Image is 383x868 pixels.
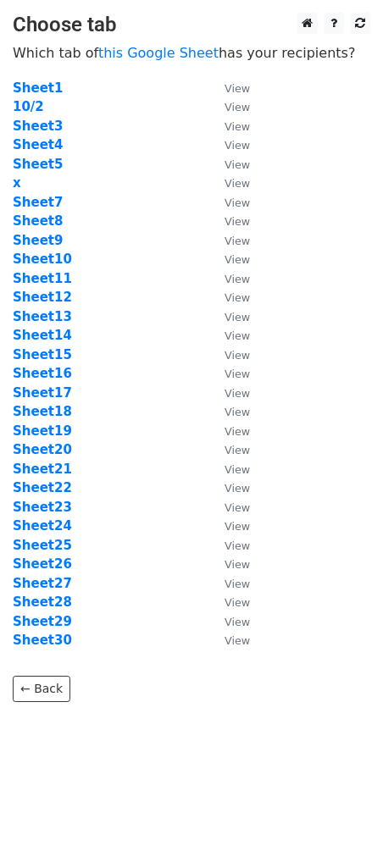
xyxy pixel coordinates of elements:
[208,480,250,495] a: View
[208,556,250,572] a: View
[208,137,250,152] a: View
[225,177,250,190] small: View
[225,101,250,113] small: View
[225,387,250,400] small: View
[208,500,250,515] a: View
[225,196,250,209] small: View
[13,462,72,477] strong: Sheet21
[13,252,72,267] strong: Sheet10
[208,518,250,534] a: View
[225,368,250,380] small: View
[13,213,63,229] a: Sheet8
[208,576,250,591] a: View
[208,594,250,610] a: View
[13,290,72,305] a: Sheet12
[13,80,63,96] a: Sheet1
[208,404,250,419] a: View
[208,252,250,267] a: View
[225,539,250,552] small: View
[208,328,250,343] a: View
[13,137,63,152] strong: Sheet4
[225,444,250,456] small: View
[225,215,250,228] small: View
[225,139,250,152] small: View
[225,273,250,285] small: View
[13,442,72,457] a: Sheet20
[225,291,250,304] small: View
[208,233,250,248] a: View
[208,119,250,134] a: View
[225,349,250,362] small: View
[208,442,250,457] a: View
[13,328,72,343] a: Sheet14
[13,119,63,134] strong: Sheet3
[208,366,250,381] a: View
[208,80,250,96] a: View
[208,157,250,172] a: View
[225,558,250,571] small: View
[13,347,72,362] strong: Sheet15
[13,614,72,629] a: Sheet29
[13,44,370,62] p: Which tab of has your recipients?
[13,366,72,381] a: Sheet16
[13,99,44,114] a: 10/2
[98,45,219,61] a: this Google Sheet
[225,616,250,628] small: View
[208,462,250,477] a: View
[13,271,72,286] a: Sheet11
[13,157,63,172] a: Sheet5
[13,309,72,324] a: Sheet13
[225,501,250,514] small: View
[13,500,72,515] a: Sheet23
[208,175,250,191] a: View
[13,538,72,553] a: Sheet25
[225,520,250,533] small: View
[13,594,72,610] a: Sheet28
[13,518,72,534] a: Sheet24
[13,233,63,248] a: Sheet9
[13,404,72,419] a: Sheet18
[13,556,72,572] a: Sheet26
[208,538,250,553] a: View
[225,596,250,609] small: View
[225,120,250,133] small: View
[208,213,250,229] a: View
[225,482,250,495] small: View
[208,633,250,648] a: View
[13,195,63,210] a: Sheet7
[225,634,250,647] small: View
[225,235,250,247] small: View
[225,311,250,323] small: View
[208,614,250,629] a: View
[13,576,72,591] a: Sheet27
[13,480,72,495] strong: Sheet22
[225,425,250,438] small: View
[13,175,21,191] a: x
[208,385,250,401] a: View
[208,347,250,362] a: View
[225,253,250,266] small: View
[13,633,72,648] strong: Sheet30
[225,578,250,590] small: View
[225,463,250,476] small: View
[13,13,370,37] h3: Choose tab
[225,406,250,418] small: View
[208,195,250,210] a: View
[13,423,72,439] a: Sheet19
